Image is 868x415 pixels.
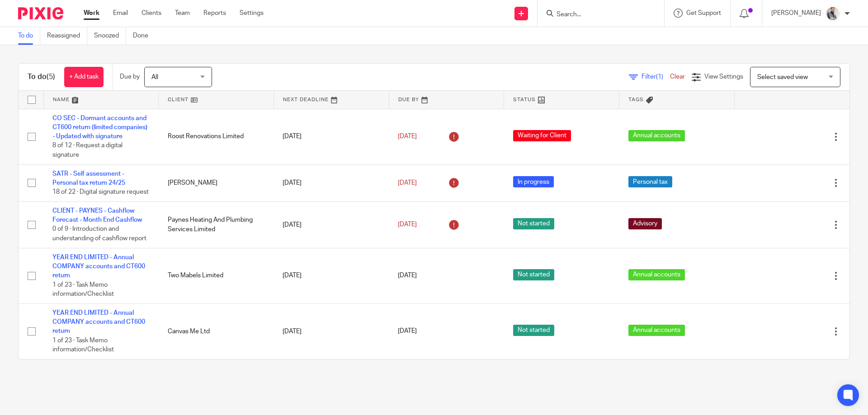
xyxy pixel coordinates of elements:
h1: To do [28,72,55,82]
a: CO SEC - Dormant accounts and CT600 return (limited companies) - Updated with signature [52,115,147,140]
a: Clear [670,74,685,80]
span: Filter [642,74,670,80]
span: Tags [628,97,644,102]
a: SATR - Self assessment - Personal tax return 24/25 [52,171,125,186]
span: [DATE] [398,133,417,140]
span: 1 of 23 · Task Memo information/Checklist [52,282,114,298]
span: Waiting for Client [513,130,571,141]
a: Clients [142,9,161,18]
td: [DATE] [274,109,389,164]
span: (5) [47,73,55,80]
span: View Settings [704,74,743,80]
img: Pixie%2002.jpg [826,6,840,21]
span: 8 of 12 · Request a digital signature [52,143,123,159]
a: Email [113,9,128,18]
a: Reassigned [47,27,87,45]
span: Select saved view [757,74,808,80]
span: Annual accounts [628,325,685,336]
td: [DATE] [274,164,389,201]
span: In progress [513,176,554,187]
span: [DATE] [398,180,417,186]
span: Not started [513,269,554,280]
p: Due by [120,72,140,81]
span: (1) [656,74,663,80]
span: All [151,74,158,80]
td: [DATE] [274,248,389,303]
a: Team [175,9,190,18]
span: 18 of 22 · Digital signature request [52,189,149,195]
td: Paynes Heating And Plumbing Services Limited [159,201,274,248]
a: + Add task [64,67,104,87]
a: Settings [240,9,264,18]
td: [PERSON_NAME] [159,164,274,201]
input: Search [556,11,637,19]
span: Personal tax [628,176,672,187]
span: Advisory [628,218,662,229]
a: Snoozed [94,27,126,45]
span: Annual accounts [628,269,685,280]
a: CLIENT - PAYNES - Cashflow Forecast - Month End Cashflow [52,208,142,223]
span: 1 of 23 · Task Memo information/Checklist [52,337,114,353]
span: [DATE] [398,328,417,335]
span: Not started [513,325,554,336]
p: [PERSON_NAME] [771,9,821,18]
td: Canvas Me Ltd [159,303,274,359]
td: Roost Renovations Limited [159,109,274,164]
span: 0 of 9 · Introduction and understanding of cashflow report [52,226,146,242]
span: [DATE] [398,222,417,228]
span: Not started [513,218,554,229]
td: Two Mabels Limited [159,248,274,303]
span: Annual accounts [628,130,685,141]
img: Pixie [18,7,63,19]
td: [DATE] [274,201,389,248]
span: Get Support [686,10,721,16]
a: Done [133,27,155,45]
a: YEAR END LIMITED - Annual COMPANY accounts and CT600 return [52,310,145,335]
td: [DATE] [274,303,389,359]
a: To do [18,27,40,45]
span: [DATE] [398,273,417,279]
a: YEAR END LIMITED - Annual COMPANY accounts and CT600 return [52,254,145,279]
a: Work [84,9,99,18]
a: Reports [203,9,226,18]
